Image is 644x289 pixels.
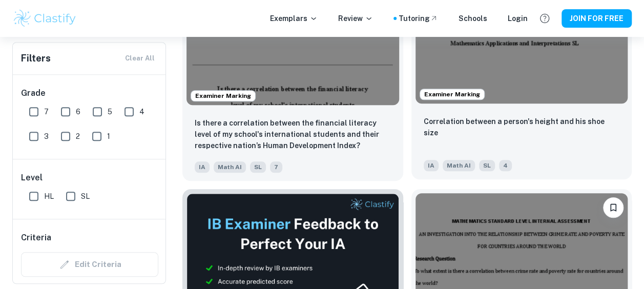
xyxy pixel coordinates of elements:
span: 1 [107,131,110,142]
span: IA [195,161,210,173]
span: 6 [76,106,80,117]
span: Math AI [214,161,246,173]
button: Help and Feedback [536,10,553,27]
span: SL [250,161,266,173]
a: Tutoring [399,13,438,24]
div: Criteria filters are unavailable when searching by topic [21,252,158,277]
span: 3 [44,131,49,142]
p: Exemplars [270,13,318,24]
a: Schools [459,13,487,24]
button: Please log in to bookmark exemplars [603,197,624,218]
span: SL [81,191,90,202]
span: Examiner Marking [420,90,484,99]
p: Correlation between a person's height and his shoe size [424,116,620,138]
h6: Level [21,172,158,184]
span: 5 [108,106,112,117]
span: 2 [76,131,80,142]
button: JOIN FOR FREE [562,9,632,28]
span: HL [44,191,54,202]
span: Examiner Marking [191,91,255,100]
h6: Grade [21,87,158,99]
p: Is there a correlation between the financial literacy level of my school's international students... [195,117,391,151]
h6: Criteria [21,232,51,244]
p: Review [338,13,373,24]
span: SL [479,160,495,171]
span: 7 [44,106,49,117]
a: Login [508,13,528,24]
span: Math AI [443,160,475,171]
span: IA [424,160,439,171]
img: Clastify logo [12,8,77,29]
h6: Filters [21,51,51,66]
span: 4 [499,160,512,171]
span: 4 [139,106,144,117]
span: 7 [270,161,282,173]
